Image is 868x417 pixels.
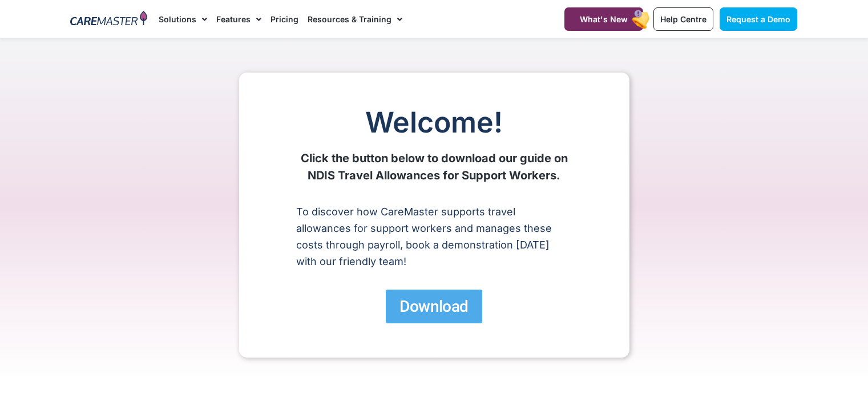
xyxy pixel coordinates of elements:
span: Help Centre [660,14,706,24]
span: What's New [580,14,628,24]
img: CareMaster Logo [70,11,147,28]
a: What's New [564,7,643,31]
h1: Welcome! [296,107,572,138]
a: Help Centre [653,7,713,31]
a: Download [386,290,482,323]
a: Request a Demo [720,7,797,31]
p: To discover how CareMaster supports travel allowances for support workers and manages these costs... [296,203,572,270]
span: Download [399,296,468,316]
span: Request a Demo [726,14,790,24]
strong: Click the button below to download our guide on NDIS Travel Allowances for Support Workers. [301,151,568,182]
